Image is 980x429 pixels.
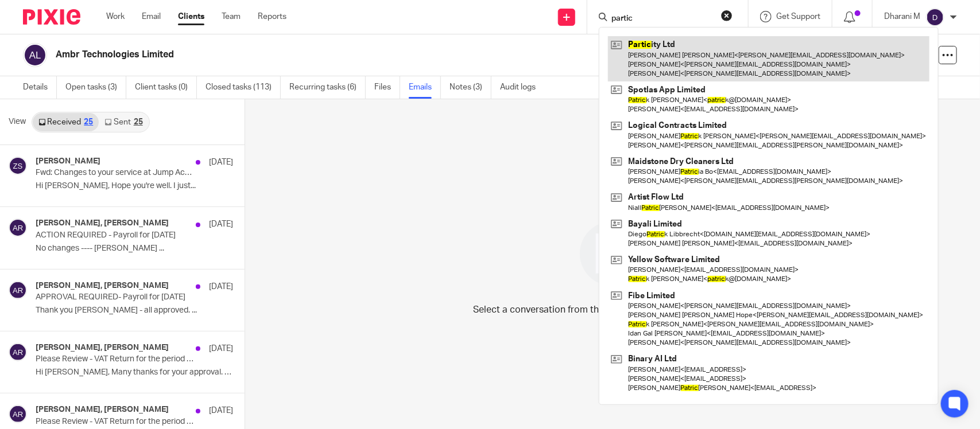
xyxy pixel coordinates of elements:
span: View [9,116,26,128]
img: svg%3E [9,157,27,175]
p: No changes ---- [PERSON_NAME] ... [36,244,233,253]
button: Clear [721,10,733,21]
h4: [PERSON_NAME], [PERSON_NAME] [36,219,169,228]
img: svg%3E [9,219,27,237]
p: Please Review - VAT Return for the period [DATE] to [DATE] [36,354,193,364]
p: ACTION REQUIRED - Payroll for [DATE] [36,231,193,240]
p: Fwd: Changes to your service at Jump Accounting [36,168,193,178]
p: APPROVAL REQUIRED- Payroll for [DATE] [36,292,193,302]
h2: Ambr Technologies Limited [56,49,652,61]
img: svg%3E [9,281,27,299]
h4: [PERSON_NAME], [PERSON_NAME] [36,405,169,415]
p: Hi [PERSON_NAME], Hope you're well. I just... [36,181,233,191]
p: [DATE] [209,281,233,292]
input: Search [610,14,714,24]
img: svg%3E [23,43,47,67]
p: Dharani M [884,11,920,22]
h4: [PERSON_NAME] [36,157,100,166]
a: Team [222,11,241,22]
span: Get Support [776,13,820,21]
div: 25 [134,118,143,126]
a: Notes (3) [450,76,491,99]
img: svg%3E [9,343,27,361]
img: svg%3E [926,8,944,26]
a: Received25 [33,113,99,131]
a: Recurring tasks (6) [289,76,366,99]
p: Thank you [PERSON_NAME] - all approved. ... [36,306,233,315]
p: [DATE] [209,157,233,168]
a: Details [23,76,57,99]
p: Hi [PERSON_NAME], Many thanks for your approval. We... [36,368,233,377]
p: [DATE] [209,405,233,416]
p: [DATE] [209,343,233,354]
a: Emails [409,76,441,99]
a: Sent25 [99,113,148,131]
p: Select a conversation from the list on the left to view its contents. [473,303,752,317]
a: Clients [178,11,204,22]
a: Email [142,11,161,22]
p: [DATE] [209,219,233,230]
img: Pixie [23,9,80,25]
h4: [PERSON_NAME], [PERSON_NAME] [36,343,169,353]
img: svg%3E [9,405,27,423]
a: Open tasks (3) [65,76,126,99]
a: Client tasks (0) [135,76,197,99]
a: Reports [258,11,286,22]
div: 25 [84,118,93,126]
p: Please Review - VAT Return for the period [DATE] to [DATE] [36,417,193,427]
a: Work [106,11,125,22]
a: Audit logs [500,76,544,99]
img: image [572,214,652,294]
a: Closed tasks (113) [206,76,281,99]
h4: [PERSON_NAME], [PERSON_NAME] [36,281,169,291]
a: Files [374,76,400,99]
